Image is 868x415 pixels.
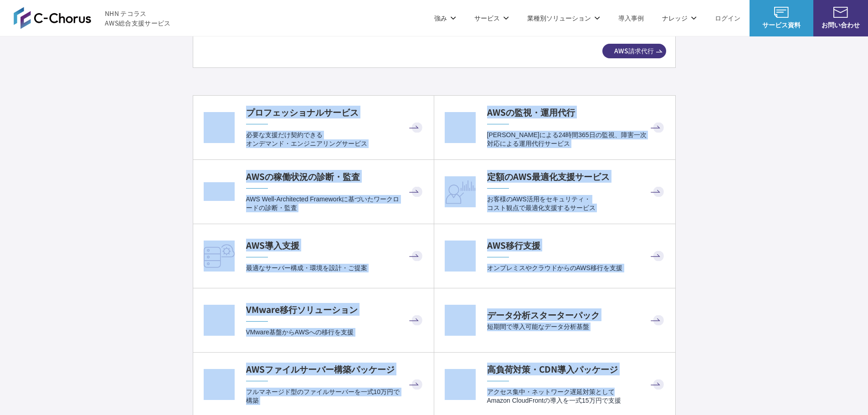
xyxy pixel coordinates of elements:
a: 導入事例 [618,13,644,23]
p: 最適なサーバー構成・環境を設計・ご提案 [246,264,425,272]
h4: AWSの監視・運用代行 [487,106,666,118]
p: お客様のAWS活用をセキュリティ・ コスト観点で最適化支援するサービス [487,195,666,213]
a: AWS移行支援 オンプレミスやクラウドからのAWS移行を支援 [434,224,675,288]
span: お問い合わせ [813,20,868,30]
h4: データ分析スターターパック [487,309,666,321]
p: サービス [474,13,509,23]
h4: VMware移行ソリューション [246,303,425,316]
a: AWS総合支援サービス C-Chorus NHN テコラスAWS総合支援サービス [14,7,171,29]
p: VMware基盤からAWSへの移行を支援 [246,328,425,337]
p: 短期間で導入可能なデータ分析基盤 [487,323,666,331]
span: サービス資料 [750,20,813,30]
h4: 定額のAWS最適化支援サービス [487,170,666,183]
a: プロフェッショナルサービス 必要な支援だけ契約できるオンデマンド・エンジニアリングサービス [193,96,434,159]
p: 業種別ソリューション [527,13,600,23]
h4: AWS導入支援 [246,239,425,251]
p: フルマネージド型のファイルサーバーを一式10万円で構築 [246,388,425,405]
p: 強み [434,13,456,23]
h4: AWS移行支援 [487,239,666,251]
h4: プロフェッショナルサービス [246,106,425,118]
p: オンプレミスやクラウドからのAWS移行を支援 [487,264,666,272]
a: AWSの稼働状況の診断・監査 AWS Well-Architected Frameworkに基づいたワークロードの診断・監査 [193,160,434,224]
span: AWS請求代行 [602,46,666,56]
p: [PERSON_NAME]による24時間365日の監視、障害一次対応による運用代行サービス [487,131,666,149]
a: AWSの監視・運用代行 [PERSON_NAME]による24時間365日の監視、障害一次対応による運用代行サービス [434,96,675,159]
p: AWS Well-Architected Frameworkに基づいたワークロードの診断・監査 [246,195,425,213]
p: ナレッジ [662,13,697,23]
p: 必要な支援だけ契約できる オンデマンド・エンジニアリングサービス [246,131,425,149]
img: AWS総合支援サービス C-Chorus サービス資料 [774,7,789,18]
a: AWS導入支援 最適なサーバー構成・環境を設計・ご提案 [193,224,434,288]
a: ログイン [715,13,740,23]
h4: AWSファイルサーバー構築パッケージ [246,363,425,375]
h4: 高負荷対策・CDN導入パッケージ [487,363,666,375]
p: アクセス集中・ネットワーク遅延対策として Amazon CloudFrontの導入を一式15万円で支援 [487,388,666,405]
img: お問い合わせ [833,7,848,18]
h4: AWSの稼働状況の診断・監査 [246,170,425,183]
a: データ分析スターターパック 短期間で導入可能なデータ分析基盤 [434,288,675,352]
a: VMware移行ソリューション VMware基盤からAWSへの移行を支援 [193,288,434,352]
img: AWS総合支援サービス C-Chorus [14,7,91,29]
a: 定額のAWS最適化支援サービス お客様のAWS活用をセキュリティ・コスト観点で最適化支援するサービス [434,160,675,224]
span: NHN テコラス AWS総合支援サービス [105,9,171,28]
